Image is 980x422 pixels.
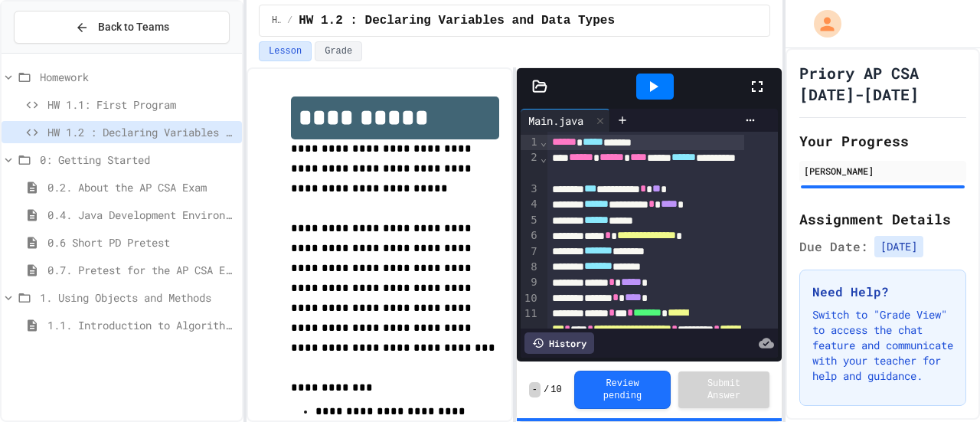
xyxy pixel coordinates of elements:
[691,378,756,402] span: Submit Answer
[574,371,671,409] button: Review pending
[47,97,236,113] span: HW 1.1: First Program
[521,260,540,275] div: 8
[521,244,540,260] div: 7
[47,234,236,250] span: 0.6 Short PD Pretest
[299,11,615,30] span: HW 1.2 : Declaring Variables and Data Types
[98,19,169,35] span: Back to Teams
[874,236,923,257] span: [DATE]
[521,113,591,129] div: Main.java
[259,41,312,61] button: Lesson
[47,317,236,333] span: 1.1. Introduction to Algorithms, Programming, and Compilers
[678,371,769,408] button: Submit Answer
[799,208,966,230] h2: Assignment Details
[799,237,868,256] span: Due Date:
[14,11,230,44] button: Back to Teams
[40,69,236,85] span: Homework
[521,109,610,132] div: Main.java
[521,291,540,306] div: 10
[272,15,281,27] span: Homework
[798,6,845,41] div: My Account
[812,307,953,384] p: Switch to "Grade View" to access the chat feature and communicate with your teacher for help and ...
[47,262,236,278] span: 0.7. Pretest for the AP CSA Exam
[521,135,540,150] div: 1
[521,228,540,244] div: 6
[804,164,962,178] div: [PERSON_NAME]
[529,382,541,397] span: -
[799,62,966,105] h1: Priory AP CSA [DATE]-[DATE]
[40,152,236,168] span: 0: Getting Started
[812,283,953,301] h3: Need Help?
[524,332,594,354] div: History
[521,182,540,197] div: 3
[540,136,547,148] span: Fold line
[521,197,540,212] div: 4
[521,275,540,290] div: 9
[521,150,540,182] div: 2
[47,207,236,223] span: 0.4. Java Development Environments
[540,152,547,164] span: Fold line
[47,124,236,140] span: HW 1.2 : Declaring Variables and Data Types
[287,15,292,27] span: /
[47,179,236,195] span: 0.2. About the AP CSA Exam
[544,384,549,396] span: /
[799,130,966,152] h2: Your Progress
[521,213,540,228] div: 5
[550,384,561,396] span: 10
[40,290,236,306] span: 1. Using Objects and Methods
[521,306,540,384] div: 11
[315,41,362,61] button: Grade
